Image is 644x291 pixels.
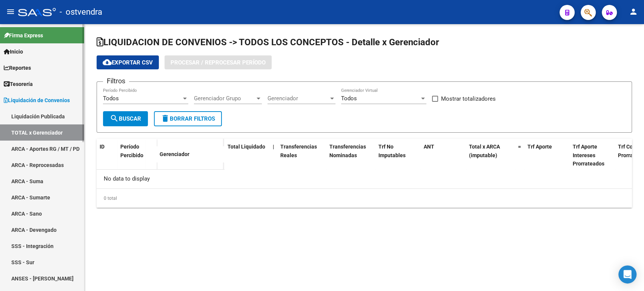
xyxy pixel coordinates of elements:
[375,139,421,172] datatable-header-cell: Trf No Imputables
[421,139,466,172] datatable-header-cell: ANT
[227,144,265,150] span: Total Liquidado
[524,139,570,172] datatable-header-cell: Trf Aporte
[573,144,604,167] span: Trf Aporte Intereses Prorrateados
[171,59,266,66] span: Procesar / Reprocesar período
[441,94,496,103] span: Mostrar totalizadores
[103,58,112,67] mat-icon: cloud_download
[117,139,146,170] datatable-header-cell: Período Percibido
[466,139,515,172] datatable-header-cell: Total x ARCA (imputable)
[103,95,119,102] span: Todos
[4,47,23,56] span: Inicio
[110,114,119,123] mat-icon: search
[100,144,105,150] span: ID
[157,146,224,162] datatable-header-cell: Gerenciador
[277,139,326,172] datatable-header-cell: Transferencias Reales
[97,37,439,47] span: LIQUIDACION DE CONVENIOS -> TODOS LOS CONCEPTOS - Detalle x Gerenciador
[4,80,33,88] span: Tesorería
[160,151,189,157] span: Gerenciador
[273,144,274,150] span: |
[103,59,153,66] span: Exportar CSV
[267,95,329,102] span: Gerenciador
[97,189,632,208] div: 0 total
[629,7,638,16] mat-icon: person
[378,144,406,158] span: Trf No Imputables
[326,139,375,172] datatable-header-cell: Transferencias Nominadas
[518,144,521,150] span: =
[618,265,636,283] div: Open Intercom Messenger
[60,4,102,20] span: - ostvendra
[4,31,43,40] span: Firma Express
[154,111,222,126] button: Borrar Filtros
[224,139,270,172] datatable-header-cell: Total Liquidado
[120,144,143,158] span: Período Percibido
[103,111,148,126] button: Buscar
[570,139,615,172] datatable-header-cell: Trf Aporte Intereses Prorrateados
[469,144,500,158] span: Total x ARCA (imputable)
[4,64,31,72] span: Reportes
[161,115,215,122] span: Borrar Filtros
[97,139,117,170] datatable-header-cell: ID
[110,115,141,122] span: Buscar
[4,96,70,104] span: Liquidación de Convenios
[194,95,255,102] span: Gerenciador Grupo
[341,95,357,102] span: Todos
[270,139,277,172] datatable-header-cell: |
[164,55,272,69] button: Procesar / Reprocesar período
[424,144,434,150] span: ANT
[161,114,170,123] mat-icon: delete
[527,144,552,150] span: Trf Aporte
[280,144,317,158] span: Transferencias Reales
[6,7,15,16] mat-icon: menu
[515,139,524,172] datatable-header-cell: =
[103,76,129,86] h3: Filtros
[97,170,632,188] div: No data to display
[329,144,366,158] span: Transferencias Nominadas
[97,55,159,69] button: Exportar CSV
